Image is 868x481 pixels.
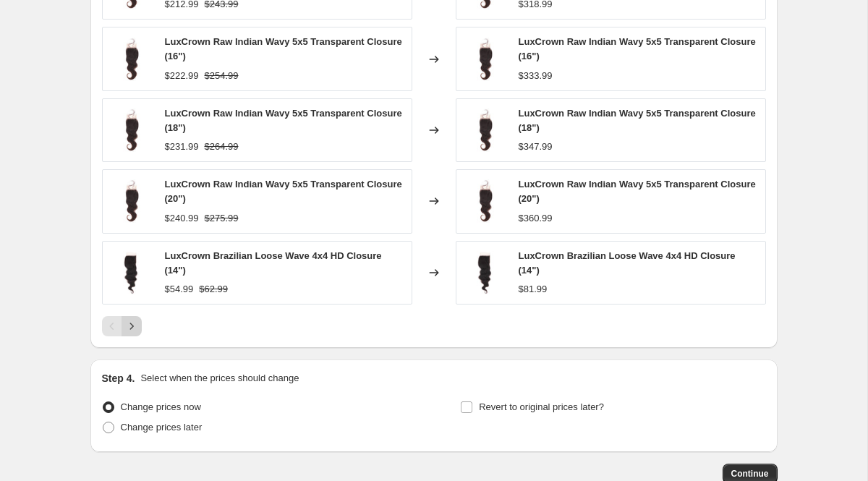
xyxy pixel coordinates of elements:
img: loose-wave-hd-lace-closure_80x.jpg [464,251,507,294]
img: indian-wavy-closure_be635924-5381-4975-b9e6-72ae446e9d20_80x.jpg [464,179,507,223]
strike: $254.99 [205,69,239,83]
img: indian-wavy-closure_be635924-5381-4975-b9e6-72ae446e9d20_80x.jpg [464,38,507,81]
span: LuxCrown Raw Indian Wavy 5x5 Transparent Closure (16") [519,36,756,61]
img: indian-wavy-closure_be635924-5381-4975-b9e6-72ae446e9d20_80x.jpg [464,108,507,152]
strike: $264.99 [205,140,239,154]
h2: Step 4. [102,371,135,386]
button: Next [122,316,142,336]
img: indian-wavy-closure_be635924-5381-4975-b9e6-72ae446e9d20_80x.jpg [110,179,153,223]
img: indian-wavy-closure_be635924-5381-4975-b9e6-72ae446e9d20_80x.jpg [110,108,153,152]
div: $54.99 [165,282,194,297]
img: indian-wavy-closure_be635924-5381-4975-b9e6-72ae446e9d20_80x.jpg [110,38,153,81]
span: Revert to original prices later? [479,401,604,412]
p: Select when the prices should change [140,371,299,386]
div: $360.99 [519,211,553,226]
div: $347.99 [519,140,553,154]
span: LuxCrown Raw Indian Wavy 5x5 Transparent Closure (18") [165,108,402,133]
span: LuxCrown Raw Indian Wavy 5x5 Transparent Closure (20") [519,179,756,204]
span: LuxCrown Raw Indian Wavy 5x5 Transparent Closure (20") [165,179,402,204]
span: Change prices later [121,422,203,433]
img: loose-wave-hd-lace-closure_80x.jpg [110,251,153,294]
span: LuxCrown Raw Indian Wavy 5x5 Transparent Closure (16") [165,36,402,61]
nav: Pagination [102,316,142,336]
div: $81.99 [519,282,548,297]
span: Change prices now [121,401,201,412]
span: LuxCrown Brazilian Loose Wave 4x4 HD Closure (14") [519,250,736,276]
div: $231.99 [165,140,199,154]
span: LuxCrown Brazilian Loose Wave 4x4 HD Closure (14") [165,250,382,276]
div: $240.99 [165,211,199,226]
strike: $62.99 [199,282,228,297]
strike: $275.99 [205,211,239,226]
span: Continue [731,468,769,480]
div: $333.99 [519,69,553,83]
span: LuxCrown Raw Indian Wavy 5x5 Transparent Closure (18") [519,108,756,133]
div: $222.99 [165,69,199,83]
